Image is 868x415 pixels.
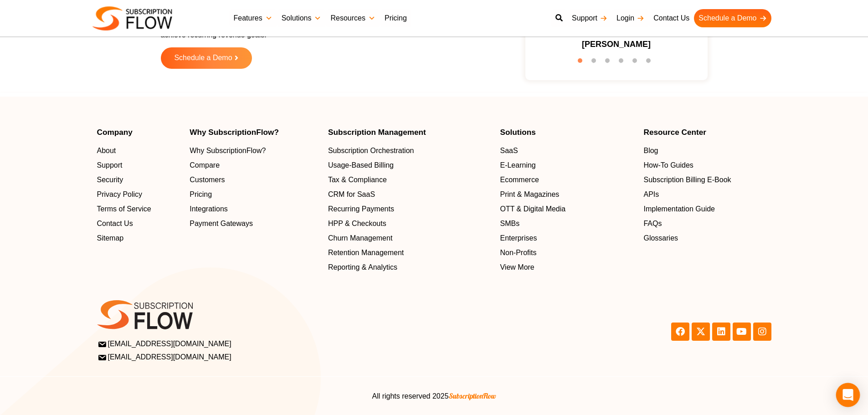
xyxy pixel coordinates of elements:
a: Security [97,174,181,185]
span: Security [97,174,123,185]
a: Schedule a Demo [694,9,771,27]
a: SMBs [500,218,634,229]
span: SMBs [500,218,519,229]
span: Usage-Based Billing [328,160,394,171]
a: Pricing [190,189,319,200]
center: All rights reserved 2025 [97,390,771,401]
span: Enterprises [500,233,537,244]
span: [EMAIL_ADDRESS][DOMAIN_NAME] [99,338,231,349]
button: 2 of 6 [591,58,601,67]
a: HPP & Checkouts [328,218,491,229]
a: View More [500,262,634,273]
span: OTT & Digital Media [500,204,565,215]
a: Features [229,9,277,27]
a: Solutions [277,9,326,27]
span: Glossaries [643,233,678,244]
span: Ecommerce [500,174,539,185]
a: FAQs [643,218,771,229]
span: SubscriptionFlow [449,391,496,400]
span: Why SubscriptionFlow? [190,145,266,156]
span: Implementation Guide [643,204,715,215]
h4: Subscription Management [328,128,491,136]
a: Subscription Billing E-Book [643,174,771,185]
button: 6 of 6 [646,58,655,67]
img: SF-logo [97,300,193,329]
span: Privacy Policy [97,189,143,200]
a: Recurring Payments [328,204,491,215]
a: How-To Guides [643,160,771,171]
a: OTT & Digital Media [500,204,634,215]
span: HPP & Checkouts [328,218,386,229]
span: Customers [190,174,225,185]
a: Resources [326,9,380,27]
a: Sitemap [97,233,181,244]
a: Privacy Policy [97,189,181,200]
a: Pricing [380,9,411,27]
span: View More [500,262,534,273]
span: Subscription Billing E-Book [643,174,731,185]
a: CRM for SaaS [328,189,491,200]
a: Customers [190,174,319,185]
a: Subscription Orchestration [328,145,491,156]
span: Recurring Payments [328,204,394,215]
span: Payment Gateways [190,218,253,229]
a: Reporting & Analytics [328,262,491,273]
a: Glossaries [643,233,771,244]
a: Terms of Service [97,204,181,215]
button: 5 of 6 [632,58,642,67]
h4: Solutions [500,128,634,136]
h4: Company [97,128,181,136]
a: [EMAIL_ADDRESS][DOMAIN_NAME] [99,351,431,362]
div: Open Intercom Messenger [836,383,860,407]
span: CRM for SaaS [328,189,375,200]
a: Print & Magazines [500,189,634,200]
span: APIs [643,189,659,200]
h3: [PERSON_NAME] [582,38,651,51]
span: [EMAIL_ADDRESS][DOMAIN_NAME] [99,351,231,362]
a: Why SubscriptionFlow? [190,145,319,156]
a: Compare [190,160,319,171]
h4: Resource Center [643,128,771,136]
a: Enterprises [500,233,634,244]
span: Sitemap [97,233,124,244]
a: Login [612,9,649,27]
span: Contact Us [97,218,133,229]
a: Contact Us [97,218,181,229]
span: Integrations [190,204,228,215]
span: Pricing [190,189,212,200]
img: Subscriptionflow [92,6,172,31]
a: Blog [643,145,771,156]
span: E-Learning [500,160,535,171]
span: Schedule a Demo [174,54,232,62]
a: [EMAIL_ADDRESS][DOMAIN_NAME] [99,338,431,349]
a: E-Learning [500,160,634,171]
a: Retention Management [328,247,491,258]
a: Contact Us [649,9,694,27]
a: Ecommerce [500,174,634,185]
a: Usage-Based Billing [328,160,491,171]
a: APIs [643,189,771,200]
a: Non-Profits [500,247,634,258]
h4: Why SubscriptionFlow? [190,128,319,136]
a: Churn Management [328,233,491,244]
button: 4 of 6 [619,58,628,67]
button: 3 of 6 [605,58,614,67]
a: About [97,145,181,156]
a: Tax & Compliance [328,174,491,185]
span: Compare [190,160,220,171]
span: Retention Management [328,247,404,258]
span: FAQs [643,218,662,229]
span: Reporting & Analytics [328,262,397,273]
span: Print & Magazines [500,189,559,200]
a: Payment Gateways [190,218,319,229]
a: Integrations [190,204,319,215]
a: Implementation Guide [643,204,771,215]
a: Support [97,160,181,171]
a: Support [567,9,612,27]
span: Tax & Compliance [328,174,387,185]
span: Blog [643,145,658,156]
span: How-To Guides [643,160,693,171]
span: Support [97,160,123,171]
span: Terms of Service [97,204,151,215]
span: Subscription Orchestration [328,145,414,156]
